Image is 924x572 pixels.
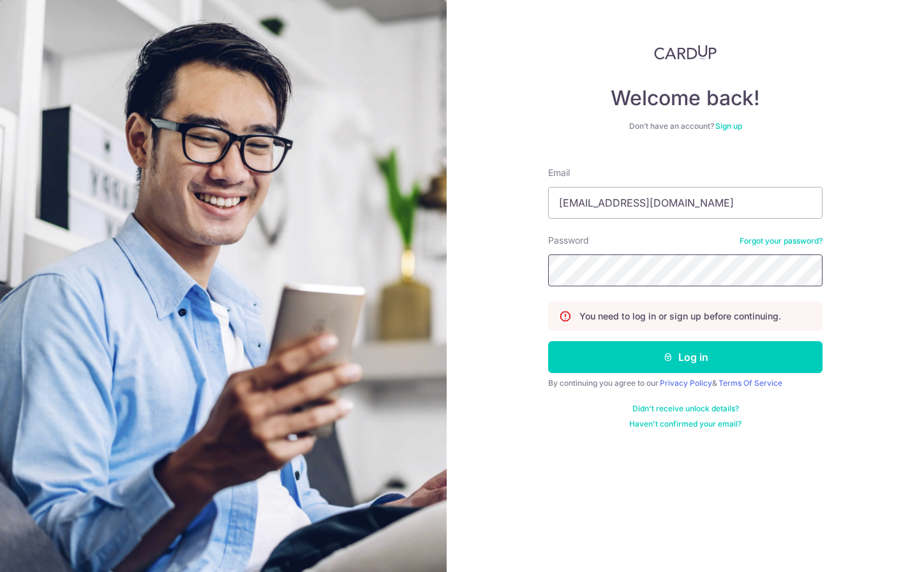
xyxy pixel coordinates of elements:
[740,236,823,246] a: Forgot your password?
[548,378,823,388] div: By continuing you agree to our &
[715,121,742,131] a: Sign up
[548,187,823,219] input: Enter your Email
[719,378,782,388] a: Terms Of Service
[548,234,589,247] label: Password
[632,404,739,414] a: Didn't receive unlock details?
[654,45,717,60] img: CardUp Logo
[548,121,823,131] div: Don’t have an account?
[579,310,781,323] p: You need to log in or sign up before continuing.
[548,85,823,111] h4: Welcome back!
[629,419,741,429] a: Haven't confirmed your email?
[548,341,823,373] button: Log in
[660,378,712,388] a: Privacy Policy
[548,166,570,179] label: Email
